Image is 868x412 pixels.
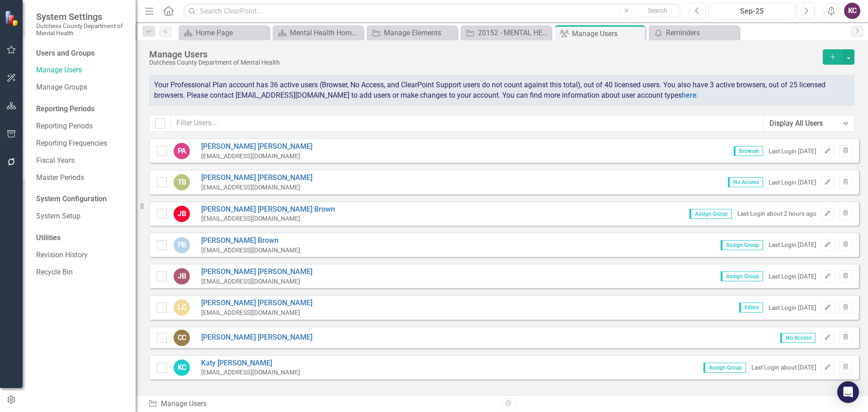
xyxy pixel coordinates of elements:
[384,27,455,38] div: Manage Elements
[148,399,495,409] div: Manage Users
[651,27,737,38] a: Reminders
[149,49,818,59] div: Manage Users
[154,81,826,99] span: Your Professional Plan account has 36 active users (Browser, No Access, and ClearPoint Support us...
[36,194,127,204] div: System Configuration
[769,147,816,156] div: Last Login [DATE]
[769,272,816,281] div: Last Login [DATE]
[36,250,127,260] a: Revision History
[739,303,763,313] span: Editor
[201,204,335,215] a: [PERSON_NAME] [PERSON_NAME] Brown
[635,5,680,17] button: Search
[682,91,697,99] a: here
[36,211,127,222] a: System Setup
[201,332,312,343] a: [PERSON_NAME] [PERSON_NAME]
[36,48,127,59] div: Users and Groups
[36,173,127,183] a: Master Periods
[174,206,190,222] div: JB
[36,65,127,76] a: Manage Users
[36,121,127,132] a: Reporting Periods
[201,236,300,246] a: [PERSON_NAME] Brown
[36,22,127,37] small: Dutchess County Department of Mental Health
[201,173,312,183] a: [PERSON_NAME] [PERSON_NAME]
[703,363,746,373] span: Assign Group
[201,246,300,255] div: [EMAIL_ADDRESS][DOMAIN_NAME]
[290,27,361,38] div: Mental Health Home Page
[737,209,816,218] div: Last Login about 2 hours ago
[837,381,859,403] div: Open Intercom Messenger
[174,143,190,159] div: PA
[201,183,312,192] div: [EMAIL_ADDRESS][DOMAIN_NAME]
[201,152,312,161] div: [EMAIL_ADDRESS][DOMAIN_NAME]
[478,27,549,38] div: 20152 - MENTAL HEALTH AMERICA OF DUTCHESS COUNTY, INC. - OASAS SAFA
[689,209,732,219] span: Assign Group
[369,27,455,38] a: Manage Elements
[463,27,549,38] a: 20152 - MENTAL HEALTH AMERICA OF DUTCHESS COUNTY, INC. - OASAS SAFA
[201,214,335,223] div: [EMAIL_ADDRESS][DOMAIN_NAME]
[751,363,816,372] div: Last Login about [DATE]
[201,298,312,308] a: [PERSON_NAME] [PERSON_NAME]
[712,6,792,17] div: Sep-25
[201,142,312,152] a: [PERSON_NAME] [PERSON_NAME]
[721,240,763,250] span: Assign Group
[780,333,816,343] span: No Access
[174,330,190,346] div: CC
[36,267,127,278] a: Recycle Bin
[174,174,190,190] div: TB
[769,118,839,128] div: Display All Users
[149,59,818,66] div: Dutchess County Department of Mental Health
[201,277,312,286] div: [EMAIL_ADDRESS][DOMAIN_NAME]
[201,358,300,369] a: Katy [PERSON_NAME]
[5,10,20,26] img: ClearPoint Strategy
[183,3,682,19] input: Search ClearPoint...
[572,28,643,39] div: Manage Users
[174,360,190,376] div: KC
[201,368,300,377] div: [EMAIL_ADDRESS][DOMAIN_NAME]
[734,146,763,156] span: Browser
[769,303,816,312] div: Last Login [DATE]
[174,268,190,284] div: JB
[275,27,361,38] a: Mental Health Home Page
[36,11,127,22] span: System Settings
[174,299,190,316] div: LC
[36,82,127,93] a: Manage Groups
[769,241,816,249] div: Last Login [DATE]
[769,178,816,187] div: Last Login [DATE]
[708,3,795,19] button: Sep-25
[201,308,312,317] div: [EMAIL_ADDRESS][DOMAIN_NAME]
[648,7,667,14] span: Search
[844,3,860,19] button: KC
[170,115,764,132] input: Filter Users...
[36,156,127,166] a: Fiscal Years
[201,267,312,277] a: [PERSON_NAME] [PERSON_NAME]
[181,27,267,38] a: Home Page
[196,27,267,38] div: Home Page
[728,177,763,187] span: No Access
[36,138,127,149] a: Reporting Frequencies
[666,27,737,38] div: Reminders
[36,104,127,114] div: Reporting Periods
[36,233,127,243] div: Utilities
[174,237,190,253] div: PB
[721,271,763,281] span: Assign Group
